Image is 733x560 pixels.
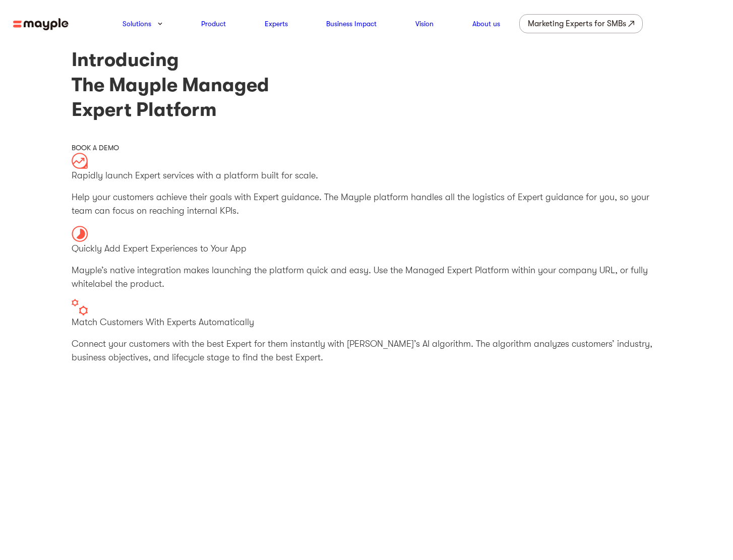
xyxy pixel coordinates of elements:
[72,337,661,364] p: Connect your customers with the best Expert for them instantly with [PERSON_NAME]’s AI algorithm....
[72,242,661,256] p: Quickly Add Expert Experiences to Your App
[72,264,661,291] p: Mayple’s native integration makes launching the platform quick and easy. Use the Managed Expert P...
[72,47,661,122] h1: Introducing The Mayple Managed Expert Platform
[72,316,661,329] p: Match Customers With Experts Automatically
[326,18,377,30] a: Business Impact
[123,18,151,30] a: Solutions
[528,17,626,31] div: Marketing Experts for SMBs
[158,22,162,25] img: arrow-down
[13,18,69,31] img: mayple-logo
[472,18,500,30] a: About us
[72,169,661,182] p: Rapidly launch Expert services with a platform built for scale.
[519,14,643,33] a: Marketing Experts for SMBs
[201,18,226,30] a: Product
[265,18,288,30] a: Experts
[72,191,661,218] p: Help your customers achieve their goals with Expert guidance. The Mayple platform handles all the...
[415,18,434,30] a: Vision
[72,143,661,153] div: BOOK A DEMO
